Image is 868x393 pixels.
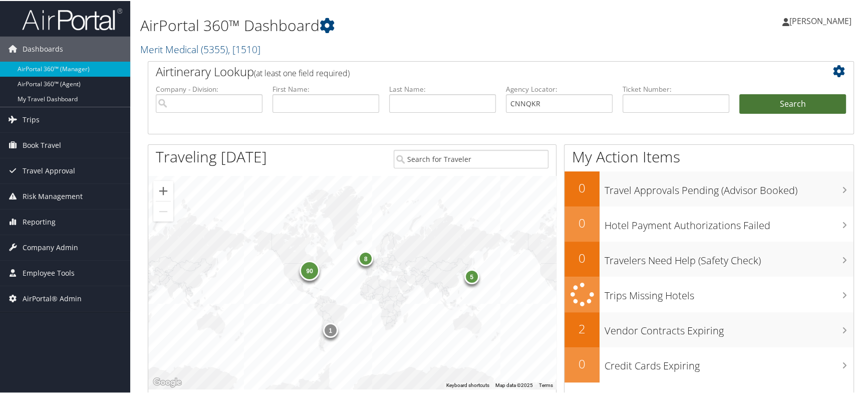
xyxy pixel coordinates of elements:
[564,319,600,336] h2: 2
[389,83,496,93] label: Last Name:
[564,354,600,371] h2: 0
[156,145,267,166] h1: Traveling [DATE]
[564,214,600,231] h2: 0
[539,381,553,387] a: Terms (opens in new tab)
[564,145,853,166] h1: My Action Items
[23,157,75,182] span: Travel Approval
[605,248,853,267] h3: Travelers Need Help (Safety Check)
[605,213,853,232] h3: Hotel Payment Authorizations Failed
[254,67,350,78] span: (at least one field required)
[605,318,853,337] h3: Vendor Contracts Expiring
[23,132,61,157] span: Book Travel
[564,170,853,206] a: 0Travel Approvals Pending (Advisor Booked)
[23,183,83,208] span: Risk Management
[23,209,56,234] span: Reporting
[394,149,548,167] input: Search for Traveler
[201,42,228,55] span: ( 5355 )
[623,83,729,93] label: Ticket Number:
[151,375,184,388] a: Open this area in Google Maps (opens a new window)
[464,268,479,283] div: 5
[22,7,122,30] img: airportal-logo.png
[782,5,861,35] a: [PERSON_NAME]
[23,285,82,310] span: AirPortal® Admin
[272,83,379,93] label: First Name:
[605,283,853,302] h3: Trips Missing Hotels
[506,83,613,93] label: Agency Locator:
[564,249,600,266] h2: 0
[140,42,260,55] a: Merit Medical
[140,14,621,35] h1: AirPortal 360™ Dashboard
[23,106,40,131] span: Trips
[446,381,489,388] button: Keyboard shortcuts
[300,260,320,280] div: 90
[153,180,173,200] button: Zoom in
[564,346,853,381] a: 0Credit Cards Expiring
[358,250,373,265] div: 8
[323,321,338,336] div: 1
[739,93,846,113] button: Search
[23,234,78,259] span: Company Admin
[23,260,75,285] span: Employee Tools
[564,178,600,195] h2: 0
[564,311,853,346] a: 2Vendor Contracts Expiring
[228,42,260,55] span: , [ 1510 ]
[153,201,173,221] button: Zoom out
[156,62,787,79] h2: Airtinerary Lookup
[605,353,853,372] h3: Credit Cards Expiring
[564,206,853,241] a: 0Hotel Payment Authorizations Failed
[605,177,853,197] h3: Travel Approvals Pending (Advisor Booked)
[156,83,262,93] label: Company - Division:
[151,375,184,388] img: Google
[564,276,853,311] a: Trips Missing Hotels
[789,15,851,26] span: [PERSON_NAME]
[495,381,533,387] span: Map data ©2025
[564,241,853,276] a: 0Travelers Need Help (Safety Check)
[23,36,63,61] span: Dashboards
